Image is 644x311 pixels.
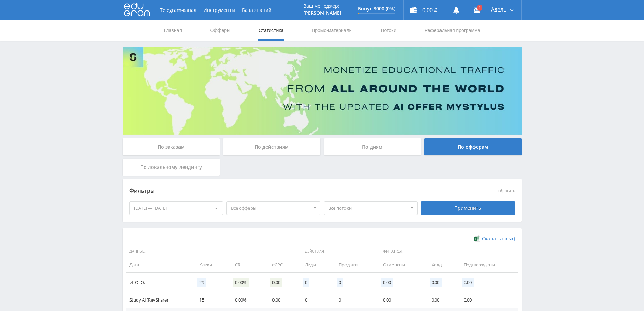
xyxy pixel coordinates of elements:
td: 15 [193,292,229,308]
td: CR [228,257,265,272]
td: 0.00 [376,292,425,308]
a: Потоки [380,20,397,41]
span: 29 [197,278,206,287]
p: Бонус 3000 (0%) [358,6,395,12]
a: Реферальная программа [424,20,481,41]
td: 0.00 [265,292,298,308]
span: Финансы: [378,246,516,258]
span: 0.00 [270,278,282,287]
span: 0.00 [462,278,474,287]
td: Холд [425,257,457,272]
img: xlsx [474,235,480,242]
td: Итого: [126,273,193,292]
div: [DATE] — [DATE] [130,202,223,215]
div: По заказам [123,138,220,155]
td: 0 [298,292,332,308]
a: Скачать (.xlsx) [474,235,515,242]
td: Лиды [298,257,332,272]
span: 0.00 [430,278,442,287]
td: 0.00% [228,292,265,308]
span: 0 [337,278,343,287]
span: 0.00% [233,278,248,287]
button: сбросить [498,188,515,193]
td: Study AI (RevShare) [126,292,193,308]
div: Фильтры [129,186,418,196]
div: По дням [324,138,421,155]
td: Подтверждены [457,257,518,272]
td: 0 [332,292,376,308]
td: 0.00 [457,292,518,308]
span: 0.00 [381,278,393,287]
div: По локальному лендингу [123,159,220,176]
td: 0.00 [425,292,457,308]
a: Офферы [210,20,231,41]
span: Все потоки [328,202,407,215]
span: Действия: [300,246,375,258]
td: Отменены [376,257,425,272]
a: Промо-материалы [311,20,353,41]
td: Продажи [332,257,376,272]
p: Ваш менеджер: [303,3,341,9]
div: По офферам [424,138,522,155]
td: Клики [193,257,229,272]
div: По действиям [223,138,320,155]
td: Дата [126,257,193,272]
a: Статистика [258,20,284,41]
span: Данные: [126,246,296,258]
p: [PERSON_NAME] [303,10,341,16]
span: 0 [303,278,309,287]
td: eCPC [265,257,298,272]
div: Применить [421,201,515,215]
span: Адель [491,7,506,12]
span: Все офферы [231,202,310,215]
img: Banner [123,47,522,135]
span: Скачать (.xlsx) [482,236,515,241]
a: Главная [163,20,183,41]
